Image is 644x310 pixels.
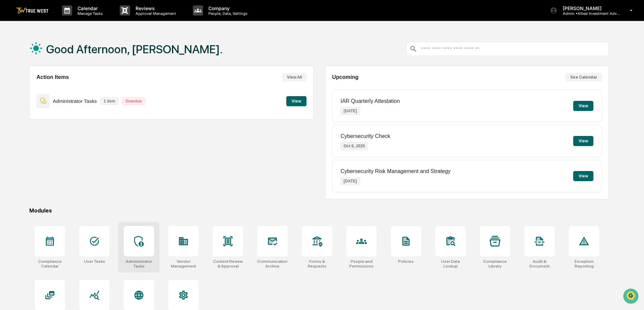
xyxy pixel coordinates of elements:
p: Administrator Tasks [53,98,97,104]
p: IAR Quarterly Attestation [341,98,400,104]
a: 🔎Data Lookup [4,95,45,107]
div: Start new chat [23,52,111,58]
p: [PERSON_NAME] [557,5,620,11]
button: Start new chat [115,54,123,62]
h2: Action Items [36,74,69,80]
div: 🖐️ [7,86,12,91]
button: See Calendar [565,73,602,82]
p: [DATE] [341,107,360,115]
p: Reviews [130,5,179,11]
a: 🖐️Preclearance [4,82,46,94]
p: Admin • Allied Investment Advisors [557,11,620,16]
p: Oct 6, 2025 [341,142,368,150]
div: Communications Archive [257,259,288,269]
p: 1 item [100,97,119,105]
div: Administrator Tasks [124,259,154,269]
div: Forms & Requests [302,259,332,269]
span: Attestations [56,85,84,92]
div: Compliance Library [480,259,510,269]
p: How can we help? [7,14,123,25]
div: Policies [398,259,414,264]
h2: Upcoming [332,74,358,80]
p: Calendar [72,5,106,11]
a: View [286,97,306,104]
iframe: Open customer support [622,288,641,306]
button: View [573,136,593,146]
a: 🗄️Attestations [46,82,86,94]
p: Approval Management [130,11,179,16]
div: Audit & Document Logs [524,259,555,269]
a: Powered byPylon [48,114,82,119]
p: Overdue [122,97,145,105]
span: Pylon [67,114,82,119]
p: Cybersecurity Check [341,133,390,139]
div: Vendor Management [168,259,199,269]
h1: Good Afternoon, [PERSON_NAME]. [46,43,223,56]
div: People and Permissions [346,259,377,269]
p: Manage Tasks [72,11,106,16]
div: Compliance Calendar [35,259,65,269]
button: View [286,96,306,106]
span: Data Lookup [13,98,42,105]
div: Exception Reporting [569,259,599,269]
div: 🗄️ [49,86,54,91]
div: 🔎 [7,98,12,104]
p: People, Data, Settings [203,11,251,16]
button: View All [282,73,306,82]
span: Preclearance [13,85,43,92]
div: We're available if you need us! [23,58,85,64]
p: [DATE] [341,177,360,185]
div: User Tasks [84,259,105,264]
button: View [573,171,593,181]
p: Company [203,5,251,11]
div: User Data Lookup [435,259,466,269]
div: Modules [29,207,609,214]
button: View [573,101,593,111]
img: logo [16,7,49,14]
p: Cybersecurity Risk Management and Strategy [341,168,450,174]
div: Content Review & Approval [213,259,243,269]
img: 1746055101610-c473b297-6a78-478c-a979-82029cc54cd1 [7,52,19,64]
